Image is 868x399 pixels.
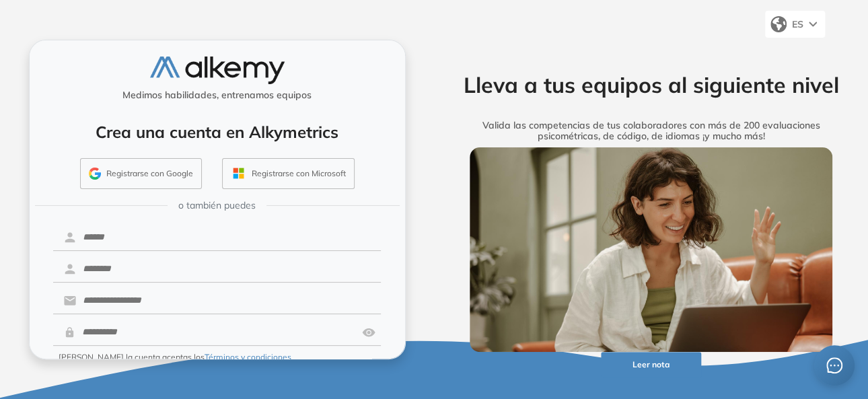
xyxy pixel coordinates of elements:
h5: Medimos habilidades, entrenamos equipos [35,89,400,101]
img: img-more-info [470,147,832,351]
h2: Lleva a tus equipos al siguiente nivel [449,72,853,98]
img: world [770,16,787,32]
button: Términos y condiciones [205,351,291,363]
img: arrow [809,22,817,27]
img: GMAIL_ICON [89,168,101,180]
h4: Crea una cuenta en Alkymetrics [47,122,388,142]
span: [PERSON_NAME] la cuenta aceptas los [59,351,291,363]
button: Registrarse con Google [80,158,202,189]
button: Registrarse con Microsoft [222,158,355,189]
img: logo-alkemy [150,57,285,84]
img: asd [362,320,375,345]
span: o también puedes [178,198,256,213]
span: message [826,357,843,374]
img: OUTLOOK_ICON [231,166,246,181]
span: ES [792,18,803,30]
h5: Valida las competencias de tus colaboradores con más de 200 evaluaciones psicométricas, de código... [449,120,853,143]
button: Leer nota [601,352,702,378]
